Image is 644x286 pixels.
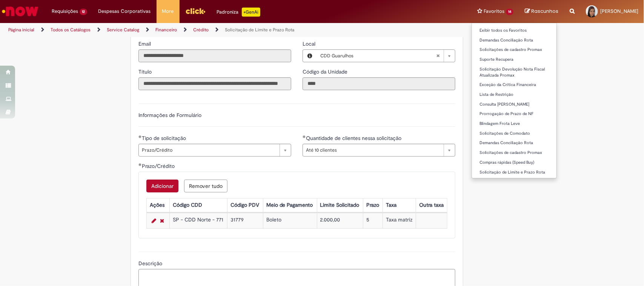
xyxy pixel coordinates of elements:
a: Solicitações de cadastro Promax [472,149,556,157]
td: 31779 [227,213,263,228]
span: 12 [80,9,87,15]
a: Exibir todos os Favoritos [472,26,556,35]
span: Local [303,40,317,47]
a: Prorrogação de Prazo de NF [472,110,556,118]
th: Prazo [363,198,383,212]
abbr: Limpar campo Local [432,50,444,62]
span: Somente leitura - Email [138,40,152,47]
a: Solicitação de Limite e Prazo Rota [472,168,556,177]
a: Página inicial [8,27,34,33]
a: Todos os Catálogos [51,27,91,33]
th: Código PDV [227,198,263,212]
a: Rascunhos [525,8,558,15]
span: 14 [506,9,513,15]
span: Obrigatório Preenchido [303,135,306,138]
img: ServiceNow [1,4,40,19]
span: Descrição [138,260,164,267]
span: Prazo/Crédito [142,163,176,169]
label: Informações de Formulário [138,112,201,118]
th: Limite Solicitado [317,198,363,212]
span: Até 10 clientes [306,144,440,156]
th: Meio de Pagamento [263,198,317,212]
span: Favoritos [484,8,504,15]
img: click_logo_yellow_360x200.png [185,5,206,17]
a: Solicitações de Comodato [472,129,556,138]
a: Editar Linha 1 [150,216,158,225]
a: Compras rápidas (Speed Buy) [472,158,556,167]
span: Somente leitura - Código da Unidade [303,68,349,75]
a: Service Catalog [107,27,139,33]
td: 2.000,00 [317,213,363,228]
a: Consulta [PERSON_NAME] [472,100,556,109]
span: CDD Guarulhos [320,50,436,62]
label: Somente leitura - Email [138,40,152,48]
th: Ações [147,198,170,212]
td: Boleto [263,213,317,228]
span: Obrigatório Preenchido [138,135,142,138]
span: Tipo de solicitação [142,135,188,141]
th: Taxa [383,198,416,212]
div: Padroniza [217,8,260,17]
a: Suporte Recupera [472,55,556,64]
a: Solicitação Devolução Nota Fiscal Atualizada Promax [472,65,556,79]
button: Remove all rows for Prazo/Crédito [184,180,227,192]
th: Outra taxa [416,198,447,212]
td: Taxa matriz [383,213,416,228]
a: Crédito [193,27,209,33]
td: SP - CDD Norte - 771 [170,213,227,228]
a: Lista de Restrição [472,91,556,99]
label: Somente leitura - Código da Unidade [303,68,349,75]
ul: Trilhas de página [6,23,424,37]
input: Email [138,49,291,62]
a: Demandas Conciliação Rota [472,36,556,45]
span: Quantidade de clientes nessa solicitação [306,135,403,141]
span: [PERSON_NAME] [600,8,638,14]
button: Local, Visualizar este registro CDD Guarulhos [303,50,317,62]
th: Código CDD [170,198,227,212]
span: More [162,8,174,15]
button: Add a row for Prazo/Crédito [146,180,178,192]
a: CDD GuarulhosLimpar campo Local [317,50,455,62]
label: Somente leitura - Título [138,68,153,75]
ul: Favoritos [472,23,557,178]
a: Demandas Conciliação Rota [472,139,556,147]
span: Requisições [52,8,78,15]
a: Solicitações de cadastro Promax [472,46,556,54]
input: Título [138,77,291,90]
input: Código da Unidade [303,77,455,90]
span: Rascunhos [531,8,558,15]
span: Obrigatório Preenchido [138,163,142,166]
a: Blindagem Frota Leve [472,120,556,128]
span: Prazo/Crédito [142,144,276,156]
td: 5 [363,213,383,228]
span: Despesas Corporativas [98,8,151,15]
a: Remover linha 1 [158,216,166,225]
span: Somente leitura - Título [138,68,153,75]
a: Solicitação de Limite e Prazo Rota [225,27,294,33]
p: +GenAi [242,8,260,17]
a: Exceção da Crítica Financeira [472,81,556,89]
a: Financeiro [155,27,177,33]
